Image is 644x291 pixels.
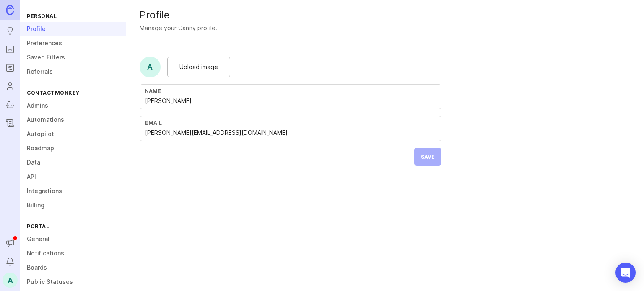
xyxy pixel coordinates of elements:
[179,62,218,72] span: Upload image
[20,232,126,246] a: General
[20,170,126,184] a: API
[20,50,126,64] a: Saved Filters
[3,79,18,94] a: Users
[140,57,161,77] div: A
[3,273,18,288] button: A
[140,23,217,33] div: Manage your Canny profile.
[20,113,126,127] a: Automations
[3,97,18,112] a: Autopilot
[3,236,18,251] button: Announcements
[20,246,126,260] a: Notifications
[145,88,436,94] div: Name
[20,221,126,232] div: Portal
[20,36,126,50] a: Preferences
[20,141,126,155] a: Roadmap
[20,198,126,212] a: Billing
[145,120,436,126] div: Email
[3,116,18,131] a: Changelog
[20,98,126,113] a: Admins
[20,64,126,79] a: Referrals
[20,87,126,98] div: ContactMonkey
[20,127,126,141] a: Autopilot
[140,10,631,20] div: Profile
[3,60,18,75] a: Roadmaps
[3,42,18,57] a: Portal
[20,260,126,275] a: Boards
[20,155,126,170] a: Data
[6,5,14,15] img: Canny Home
[20,275,126,289] a: Public Statuses
[3,254,18,269] button: Notifications
[20,184,126,198] a: Integrations
[615,263,636,283] div: Open Intercom Messenger
[20,10,126,22] div: Personal
[3,23,18,39] a: Ideas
